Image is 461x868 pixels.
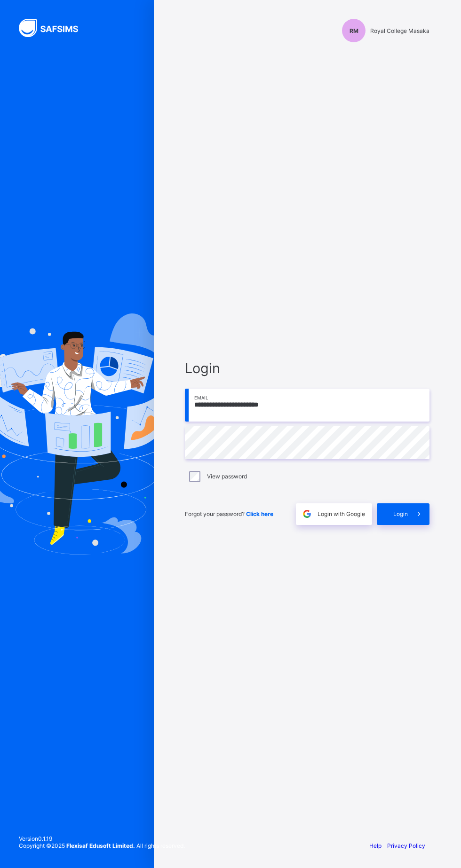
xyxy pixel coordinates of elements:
img: google.396cfc9801f0270233282035f929180a.svg [302,508,312,519]
img: SAFSIMS Logo [19,19,89,37]
span: Login with Google [318,510,365,517]
span: Login [185,360,429,376]
a: Click here [246,510,273,517]
span: Forgot your password? [185,510,273,517]
span: Version 0.1.19 [19,835,185,842]
strong: Flexisaf Edusoft Limited. [66,842,135,849]
span: RM [350,27,358,34]
a: Help [369,842,382,849]
span: Login [393,510,408,517]
label: View password [207,473,247,480]
a: Privacy Policy [387,842,425,849]
span: Copyright © 2025 All rights reserved. [19,842,185,849]
span: Royal College Masaka [370,27,429,34]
